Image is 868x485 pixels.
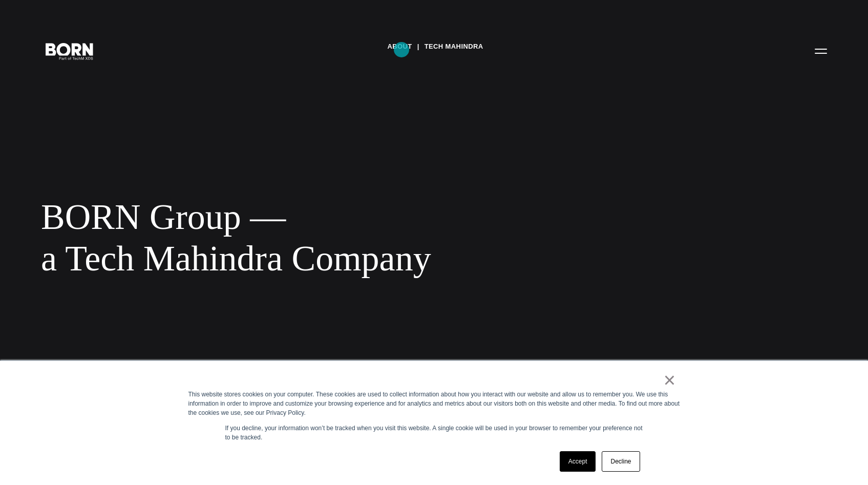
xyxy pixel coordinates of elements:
p: If you decline, your information won’t be tracked when you visit this website. A single cookie wi... [225,424,643,442]
button: Open [809,40,833,61]
a: Decline [602,451,640,472]
a: Tech Mahindra [425,39,483,54]
a: About [387,39,412,54]
a: × [664,375,676,385]
div: This website stores cookies on your computer. These cookies are used to collect information about... [188,390,680,417]
div: BORN Group — a Tech Mahindra Company [41,196,625,280]
a: Accept [560,451,596,472]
